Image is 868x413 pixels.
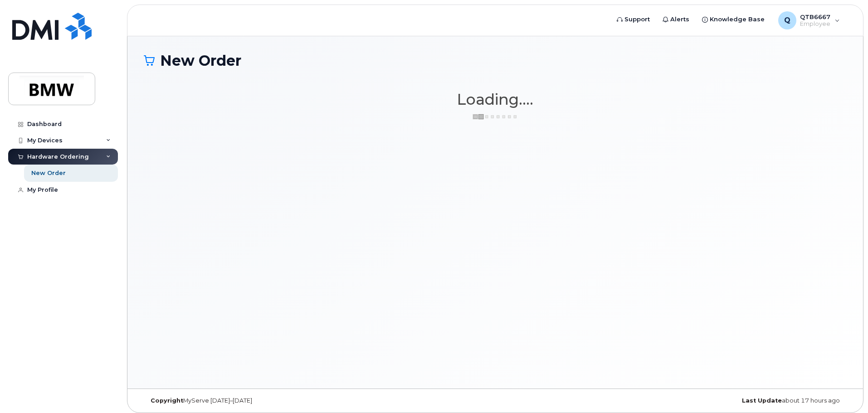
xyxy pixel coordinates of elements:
div: MyServe [DATE]–[DATE] [144,397,378,404]
strong: Last Update [742,397,782,404]
h1: Loading.... [144,91,847,107]
div: about 17 hours ago [612,397,847,404]
strong: Copyright [151,397,183,404]
h1: New Order [144,53,847,68]
img: ajax-loader-3a6953c30dc77f0bf724df975f13086db4f4c1262e45940f03d1251963f1bf2e.gif [473,113,518,120]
